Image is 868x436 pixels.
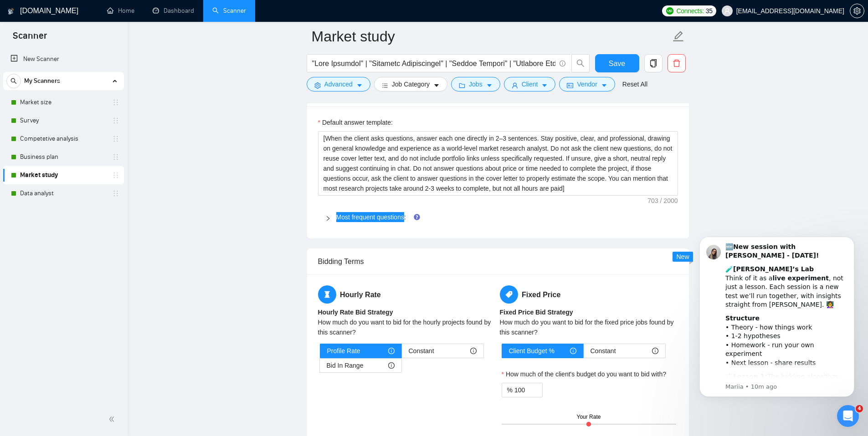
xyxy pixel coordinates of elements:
button: copy [644,54,663,72]
img: logo [8,4,14,19]
span: info-circle [388,362,395,369]
li: My Scanners [3,72,124,203]
span: Profile Rate [327,344,360,358]
span: info-circle [388,348,395,354]
button: barsJob Categorycaret-down [374,77,447,91]
span: caret-down [486,82,493,89]
div: Your Rate [577,413,601,421]
span: setting [850,7,864,15]
span: search [7,78,21,84]
button: search [571,54,590,72]
span: hourglass [318,285,336,304]
span: user [724,8,730,14]
span: right [325,216,331,221]
div: Bidding Terms [318,248,678,274]
span: caret-down [433,82,440,89]
button: search [6,74,21,88]
img: upwork-logo.png [666,7,673,15]
button: setting [850,4,864,18]
a: Data analyst [20,184,107,203]
span: Client Budget % [509,344,555,358]
b: Fixed Price Bid Strategy [500,309,573,316]
span: Constant [409,344,434,358]
span: New [676,253,689,260]
span: holder [112,153,119,161]
a: Competetive analysis [20,130,107,148]
span: caret-down [356,82,363,89]
a: Market size [20,93,107,112]
span: edit [673,30,684,42]
span: caret-down [601,82,607,89]
button: idcardVendorcaret-down [559,77,615,91]
span: Connects: [676,6,704,16]
button: settingAdvancedcaret-down [307,77,370,91]
a: Market study [20,166,107,184]
span: Advanced [324,79,353,89]
span: idcard [567,82,573,89]
a: Business plan [20,148,107,166]
span: info-circle [560,61,565,66]
span: holder [112,117,119,124]
span: holder [112,172,119,179]
span: setting [314,82,321,89]
span: holder [112,135,119,142]
span: Jobs [469,79,483,89]
input: Search Freelance Jobs... [312,58,555,69]
li: New Scanner [3,50,124,68]
a: setting [850,7,864,15]
a: searchScanner [212,7,246,15]
span: My Scanners [24,72,60,90]
span: holder [112,99,119,106]
button: folderJobscaret-down [451,77,500,91]
span: info-circle [652,348,658,354]
a: Most frequent questions: [336,213,406,221]
span: tag [500,285,518,304]
label: Default answer template: [318,117,393,127]
button: userClientcaret-down [504,77,556,91]
a: Survey [20,112,107,130]
span: double-left [108,415,118,424]
span: copy [645,59,662,67]
span: Bid In Range [327,359,364,372]
span: search [572,59,589,67]
span: Client [522,79,538,89]
iframe: Intercom live chat [837,405,859,427]
span: 35 [706,6,713,16]
a: dashboardDashboard [153,7,194,15]
div: How much do you want to bid for the hourly projects found by this scanner? [318,317,496,337]
span: delete [668,59,685,67]
div: Tooltip anchor [413,213,421,221]
span: holder [112,190,119,197]
a: Reset All [622,79,647,89]
h5: Hourly Rate [318,285,496,304]
div: Most frequent questions: [318,207,678,228]
input: Scanner name... [312,25,671,48]
span: folder [459,82,465,89]
button: delete [668,54,686,72]
span: Vendor [577,79,597,89]
a: New Scanner [10,50,117,68]
span: bars [382,82,388,89]
div: How much do you want to bid for the fixed price jobs found by this scanner? [500,317,678,337]
button: Save [595,54,639,72]
h5: Fixed Price [500,285,678,304]
textarea: Default answer template: [318,131,678,196]
span: Constant [591,344,616,358]
span: caret-down [541,82,548,89]
span: Job Category [392,79,430,89]
b: Hourly Rate Bid Strategy [318,309,393,316]
span: info-circle [570,348,576,354]
input: How much of the client's budget do you want to bid with? [514,383,542,397]
span: 4 [856,405,863,412]
a: homeHome [107,7,134,15]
